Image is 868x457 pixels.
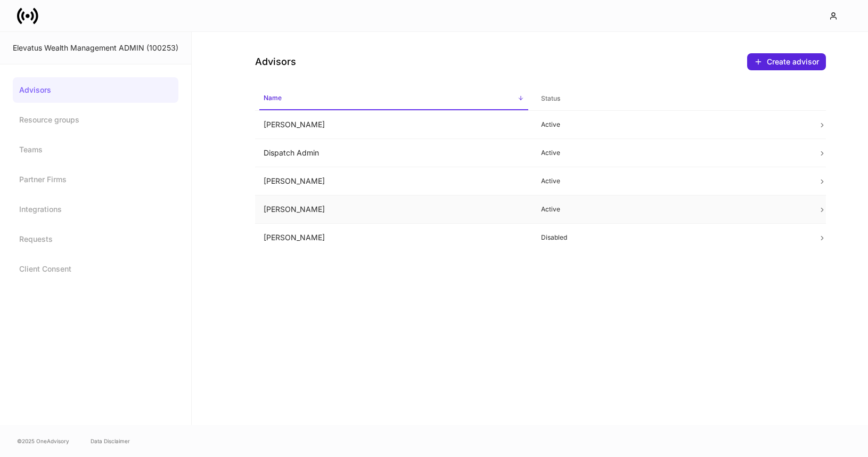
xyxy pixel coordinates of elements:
h4: Advisors [255,55,296,68]
a: Integrations [13,197,178,222]
span: Status [537,88,806,110]
a: Advisors [13,77,178,103]
td: Dispatch Admin [255,139,533,167]
h6: Name [264,93,282,103]
a: Resource groups [13,107,178,133]
p: Disabled [541,233,801,242]
div: Elevatus Wealth Management ADMIN (100253) [13,43,178,53]
td: [PERSON_NAME] [255,195,533,224]
div: Create advisor [767,56,819,67]
td: [PERSON_NAME] [255,167,533,195]
a: Teams [13,137,178,162]
a: Requests [13,226,178,252]
p: Active [541,149,801,157]
span: © 2025 OneAdvisory [17,437,69,445]
h6: Status [541,93,560,103]
a: Data Disclaimer [91,437,130,445]
a: Partner Firms [13,167,178,192]
a: Client Consent [13,256,178,282]
p: Active [541,205,801,214]
td: [PERSON_NAME] [255,224,533,252]
td: [PERSON_NAME] [255,111,533,139]
span: Name [259,87,528,110]
button: Create advisor [747,53,826,70]
p: Active [541,120,801,129]
p: Active [541,177,801,185]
